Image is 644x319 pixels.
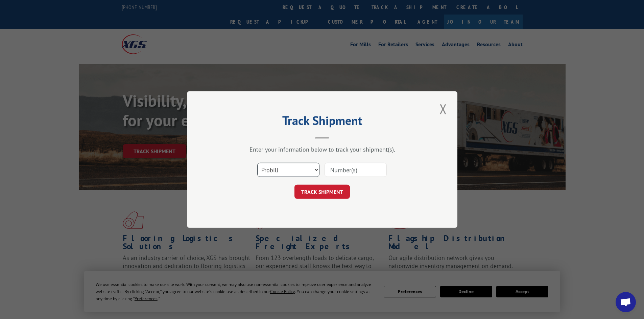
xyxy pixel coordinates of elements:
input: Number(s) [325,163,387,177]
button: TRACK SHIPMENT [294,185,350,199]
a: Open chat [616,292,636,312]
h2: Track Shipment [221,116,424,129]
div: Enter your information below to track your shipment(s). [221,145,424,153]
button: Close modal [437,100,449,118]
